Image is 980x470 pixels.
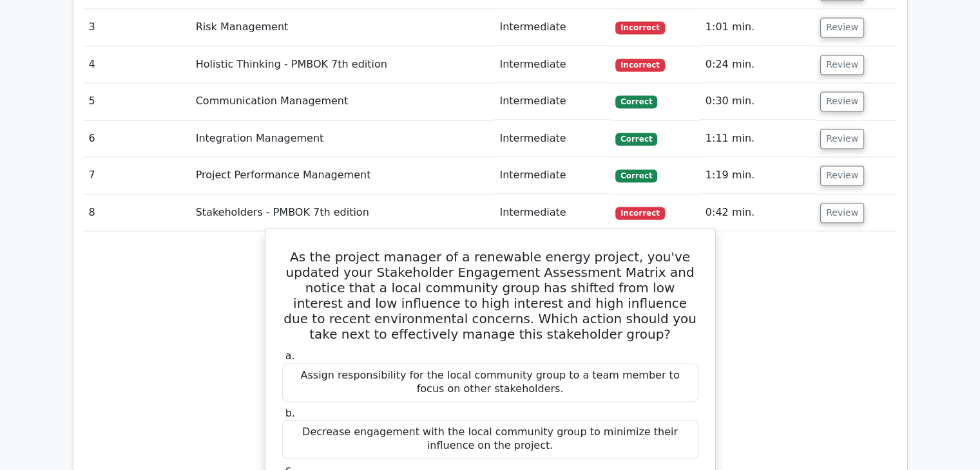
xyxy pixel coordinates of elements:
[700,46,815,83] td: 0:24 min.
[615,21,665,34] span: Incorrect
[615,133,657,146] span: Correct
[84,194,191,231] td: 8
[84,120,191,157] td: 6
[820,203,864,223] button: Review
[281,249,700,342] h5: As the project manager of a renewable energy project, you've updated your Stakeholder Engagement ...
[494,157,610,194] td: Intermediate
[615,169,657,182] span: Correct
[615,95,657,108] span: Correct
[191,194,495,231] td: Stakeholders - PMBOK 7th edition
[615,59,665,71] span: Incorrect
[84,9,191,46] td: 3
[494,9,610,46] td: Intermediate
[700,83,815,120] td: 0:30 min.
[820,91,864,111] button: Review
[285,350,295,362] span: a.
[84,46,191,83] td: 4
[84,157,191,194] td: 7
[191,9,495,46] td: Risk Management
[494,83,610,120] td: Intermediate
[191,83,495,120] td: Communication Management
[191,157,495,194] td: Project Performance Management
[494,194,610,231] td: Intermediate
[820,129,864,149] button: Review
[285,407,295,419] span: b.
[820,17,864,37] button: Review
[282,420,698,458] div: Decrease engagement with the local community group to minimize their influence on the project.
[820,165,864,185] button: Review
[282,363,698,402] div: Assign responsibility for the local community group to a team member to focus on other stakeholders.
[615,207,665,220] span: Incorrect
[84,83,191,120] td: 5
[820,55,864,75] button: Review
[494,46,610,83] td: Intermediate
[700,157,815,194] td: 1:19 min.
[191,46,495,83] td: Holistic Thinking - PMBOK 7th edition
[494,120,610,157] td: Intermediate
[191,120,495,157] td: Integration Management
[700,194,815,231] td: 0:42 min.
[700,9,815,46] td: 1:01 min.
[700,120,815,157] td: 1:11 min.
